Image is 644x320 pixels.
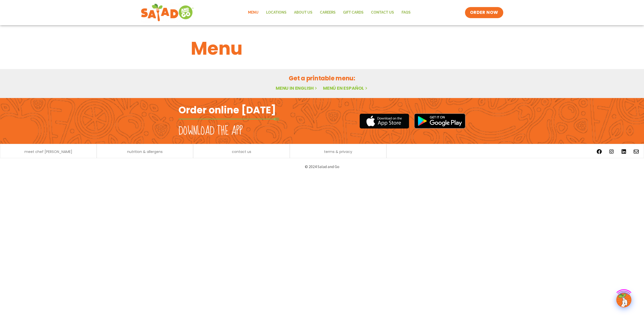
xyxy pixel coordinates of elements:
h2: Download the app [178,124,243,138]
a: Menu in English [276,85,318,91]
span: ORDER NOW [470,10,498,16]
h2: Get a printable menu: [191,74,453,83]
h1: Menu [191,35,453,62]
a: contact us [232,150,251,153]
img: new-SAG-logo-768×292 [141,3,194,23]
a: ORDER NOW [465,7,503,18]
a: FAQs [398,7,414,18]
a: Locations [262,7,290,18]
a: GIFT CARDS [339,7,367,18]
p: © 2024 Salad and Go [181,163,463,170]
a: Contact Us [367,7,398,18]
img: appstore [360,113,409,129]
a: terms & privacy [324,150,352,153]
a: nutrition & allergens [127,150,163,153]
img: google_play [414,113,466,129]
nav: Menu [244,7,414,18]
a: Menu [244,7,262,18]
img: fork [178,118,279,120]
a: About Us [290,7,316,18]
a: Careers [316,7,339,18]
a: meet chef [PERSON_NAME] [24,150,72,153]
a: Menú en español [323,85,368,91]
h2: Order online [DATE] [178,104,276,116]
